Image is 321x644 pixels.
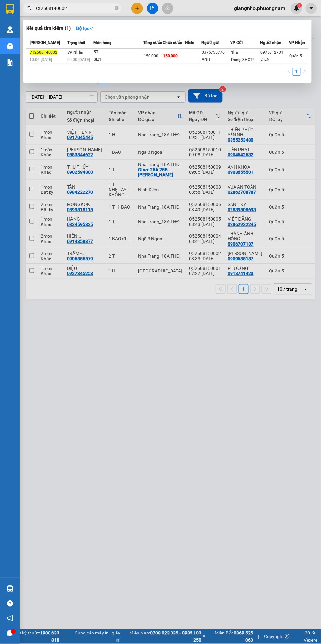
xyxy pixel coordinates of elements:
[285,68,293,76] li: Previous Page
[301,68,309,76] li: Next Page
[89,26,94,30] span: down
[144,54,159,58] span: 150.000
[163,54,178,58] span: 150.000
[30,57,52,62] span: 10:06 [DATE]
[67,50,83,55] span: VP Nhận
[163,40,182,45] span: Chưa cước
[36,5,113,12] input: Tìm tên, số ĐT hoặc mã đơn
[26,25,71,32] h3: Kết quả tìm kiếm ( 1 )
[303,70,307,73] span: right
[115,6,119,10] span: close-circle
[67,57,90,62] span: 05:00 [DATE]
[293,68,301,76] li: 1
[289,40,305,45] span: VP Nhận
[285,68,293,76] button: left
[301,68,309,76] button: right
[185,40,194,45] span: Nhãn
[67,40,85,45] span: Trạng thái
[261,56,289,63] div: ĐIỀN
[94,56,143,63] div: SL: 1
[260,40,282,45] span: Người nhận
[76,26,94,31] strong: Bộ lọc
[287,70,291,73] span: left
[144,40,162,45] span: Tổng cước
[94,49,143,56] div: 5T
[202,49,230,56] div: 0376755776
[71,23,99,33] button: Bộ lọcdown
[201,40,219,45] span: Người gửi
[7,601,13,607] span: question-circle
[115,5,119,11] span: close-circle
[30,40,60,45] span: [PERSON_NAME]
[7,586,13,593] img: warehouse-icon
[231,50,255,62] span: Nha Trang_3HCT2
[202,56,230,63] div: ANH
[290,54,302,58] span: Quận 5
[27,6,32,10] span: search
[261,49,289,56] div: 0975712731
[7,59,13,66] img: solution-icon
[293,68,300,75] a: 1
[7,26,13,33] img: warehouse-icon
[7,630,13,636] span: message
[94,40,112,45] span: Món hàng
[6,4,14,14] img: logo-vxr
[7,615,13,622] span: notification
[230,40,243,45] span: VP Gửi
[30,50,57,55] span: CT2508140002
[7,43,13,50] img: warehouse-icon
